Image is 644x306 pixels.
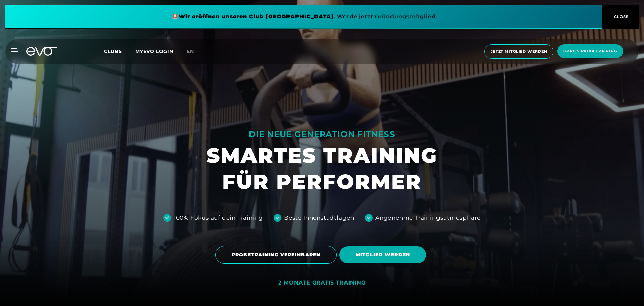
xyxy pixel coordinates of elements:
[215,241,339,269] a: PROBETRAINING VEREINBAREN
[563,48,617,54] span: Gratis Probetraining
[602,5,639,29] button: CLOSE
[135,48,173,54] a: MYEVO LOGIN
[284,214,354,222] div: Beste Innenstadtlagen
[339,241,429,268] a: MITGLIED WERDEN
[174,214,263,222] div: 100% Fokus auf dein Training
[232,251,320,258] span: PROBETRAINING VEREINBAREN
[187,48,202,55] a: en
[206,129,438,140] div: DIE NEUE GENERATION FITNESS
[104,48,122,54] span: Clubs
[278,279,365,287] div: 2 MONATE GRATIS TRAINING
[356,251,410,258] span: MITGLIED WERDEN
[612,14,629,20] span: CLOSE
[104,48,135,54] a: Clubs
[187,48,194,54] span: en
[482,44,555,59] a: Jetzt Mitglied werden
[206,142,438,195] h1: SMARTES TRAINING FÜR PERFORMER
[491,49,547,54] span: Jetzt Mitglied werden
[375,214,481,222] div: Angenehme Trainingsatmosphäre
[555,44,625,59] a: Gratis Probetraining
